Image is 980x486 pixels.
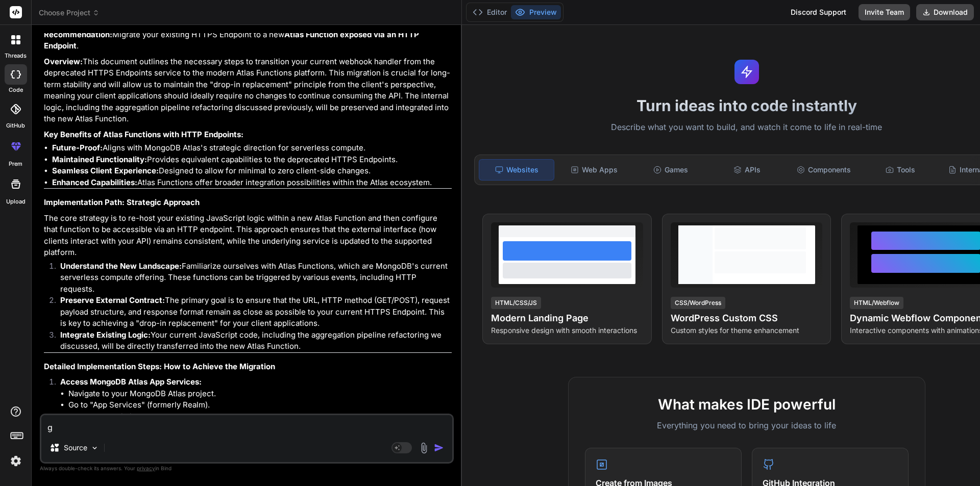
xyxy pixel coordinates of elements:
[52,295,452,329] li: The primary goal is to ensure that the URL, HTTP method (GET/POST), request payload structure, an...
[585,419,909,431] p: Everything you need to bring your ideas to life
[137,465,155,471] span: privacy
[6,121,25,130] label: GitHub
[44,197,200,207] strong: Implementation Path: Strategic Approach
[52,261,452,295] li: Familiarize ourselves with Atlas Functions, which are MongoDB's current serverless compute offeri...
[434,443,444,453] img: icon
[491,325,643,336] p: Responsive design with smooth interactions
[52,329,452,352] li: Your current JavaScript code, including the aggregation pipeline refactoring we discussed, will b...
[64,443,87,453] p: Source
[68,399,452,411] li: Go to "App Services" (formerly Realm).
[52,154,452,166] li: Provides equivalent capabilities to the deprecated HTTPS Endpoints.
[787,159,861,181] div: Components
[90,444,99,452] img: Pick Models
[671,311,823,325] h4: WordPress Custom CSS
[7,452,24,470] img: settings
[68,388,452,400] li: Navigate to your MongoDB Atlas project.
[52,166,159,175] strong: Seamless Client Experience:
[785,4,852,20] div: Discord Support
[44,56,452,125] p: This document outlines the necessary steps to transition your current webhook handler from the de...
[44,29,452,52] p: Migrate your existing HTTPS Endpoint to a new .
[60,261,182,271] strong: Understand the New Landscape:
[52,165,452,177] li: Designed to allow for minimal to zero client-side changes.
[68,411,452,423] li: Select your existing App.
[850,297,903,309] div: HTML/Webflow
[44,362,275,371] strong: Detailed Implementation Steps: How to Achieve the Migration
[60,330,151,340] strong: Integrate Existing Logic:
[491,297,541,309] div: HTML/CSS/JS
[60,377,202,387] strong: Access MongoDB Atlas App Services:
[52,177,452,189] li: Atlas Functions offer broader integration possibilities within the Atlas ecosystem.
[491,311,643,325] h4: Modern Landing Page
[9,160,22,168] label: prem
[52,142,452,154] li: Aligns with MongoDB Atlas's strategic direction for serverless compute.
[9,86,23,94] label: code
[710,159,785,181] div: APIs
[6,197,26,206] label: Upload
[52,143,103,152] strong: Future-Proof:
[60,295,165,305] strong: Preserve External Contract:
[44,30,112,39] strong: Recommendation:
[44,57,83,66] strong: Overview:
[52,155,147,164] strong: Maintained Functionality:
[585,394,909,415] h2: What makes IDE powerful
[671,325,823,336] p: Custom styles for theme enhancement
[633,159,708,181] div: Games
[39,8,100,18] span: Choose Project
[418,442,430,454] img: attachment
[916,4,974,20] button: Download
[671,297,725,309] div: CSS/WordPress
[469,5,511,19] button: Editor
[41,415,452,433] textarea: g
[511,5,561,19] button: Preview
[479,159,554,181] div: Websites
[5,52,27,60] label: threads
[863,159,938,181] div: Tools
[40,464,454,473] p: Always double-check its answers. Your in Bind
[44,213,452,259] p: The core strategy is to re-host your existing JavaScript logic within a new Atlas Function and th...
[859,4,910,20] button: Invite Team
[52,177,137,187] strong: Enhanced Capabilities:
[556,159,631,181] div: Web Apps
[44,130,243,139] strong: Key Benefits of Atlas Functions with HTTP Endpoints:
